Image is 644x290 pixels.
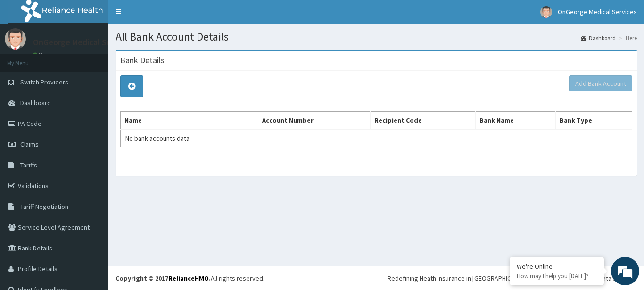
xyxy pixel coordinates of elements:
[20,99,51,107] span: Dashboard
[116,274,211,282] strong: Copyright © 2017 .
[33,38,133,47] p: OnGeorge Medical Services
[569,75,632,91] button: Add Bank Account
[475,112,555,130] th: Bank Name
[388,273,637,283] div: Redefining Heath Insurance in [GEOGRAPHIC_DATA] using Telemedicine and Data Science!
[517,272,597,280] p: How may I help you today?
[20,161,37,169] span: Tariffs
[558,8,637,16] span: OnGeorge Medical Services
[20,202,68,211] span: Tariff Negotiation
[5,28,26,50] img: User Image
[108,266,644,290] footer: All rights reserved.
[581,34,616,42] a: Dashboard
[121,112,258,130] th: Name
[120,56,165,65] h3: Bank Details
[20,140,39,149] span: Claims
[555,112,632,130] th: Bank Type
[168,274,209,282] a: RelianceHMO
[540,6,552,18] img: User Image
[517,262,597,271] div: We're Online!
[125,134,190,142] span: No bank accounts data
[116,31,637,43] h1: All Bank Account Details
[258,112,370,130] th: Account Number
[617,34,637,42] li: Here
[33,51,56,58] a: Online
[20,78,68,86] span: Switch Providers
[370,112,475,130] th: Recipient Code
